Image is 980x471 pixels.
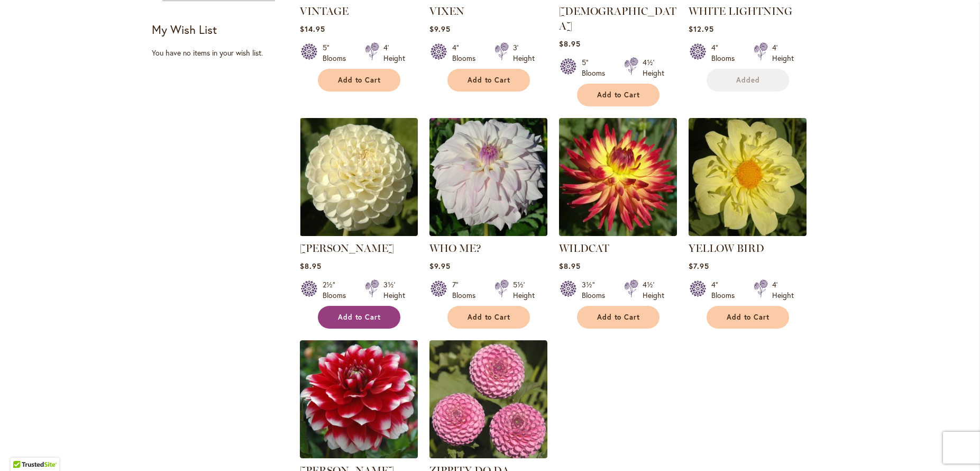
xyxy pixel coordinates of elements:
[689,261,709,271] span: $7.95
[383,279,405,301] div: 3½' Height
[300,228,418,238] a: WHITE NETTIE
[429,5,464,17] a: VIXEN
[577,84,660,106] button: Add to Cart
[689,24,714,34] span: $12.95
[468,313,511,322] span: Add to Cart
[559,5,676,32] a: [DEMOGRAPHIC_DATA]
[689,118,807,236] img: YELLOW BIRD
[338,76,381,85] span: Add to Cart
[513,42,535,64] div: 3' Height
[582,57,611,78] div: 5" Blooms
[707,306,789,329] button: Add to Cart
[323,42,352,64] div: 5" Blooms
[559,39,581,49] span: $8.95
[383,42,405,64] div: 4' Height
[429,450,547,460] a: ZIPPITY DO DA
[452,279,482,301] div: 7" Blooms
[323,279,352,301] div: 2½" Blooms
[152,22,217,37] strong: My Wish List
[300,118,418,236] img: WHITE NETTIE
[689,228,807,238] a: YELLOW BIRD
[577,306,660,329] button: Add to Cart
[711,42,741,64] div: 4" Blooms
[727,313,770,322] span: Add to Cart
[447,69,530,92] button: Add to Cart
[300,5,349,17] a: VINTAGE
[8,433,38,463] iframe: Launch Accessibility Center
[559,242,609,255] a: WILDCAT
[772,279,794,301] div: 4' Height
[318,69,400,92] button: Add to Cart
[597,313,640,322] span: Add to Cart
[452,42,482,64] div: 4" Blooms
[597,90,640,99] span: Add to Cart
[689,242,764,255] a: YELLOW BIRD
[429,24,451,34] span: $9.95
[643,279,664,301] div: 4½' Height
[772,42,794,64] div: 4' Height
[559,228,677,238] a: WILDCAT
[429,118,547,236] img: Who Me?
[429,228,547,238] a: Who Me?
[559,118,677,236] img: WILDCAT
[447,306,530,329] button: Add to Cart
[429,261,451,271] span: $9.95
[429,242,481,255] a: WHO ME?
[582,279,611,301] div: 3½" Blooms
[338,313,381,322] span: Add to Cart
[711,279,741,301] div: 4" Blooms
[643,57,664,78] div: 4½' Height
[300,340,418,458] img: ZAKARY ROBERT
[318,306,400,329] button: Add to Cart
[300,24,325,34] span: $14.95
[300,261,322,271] span: $8.95
[300,242,394,255] a: [PERSON_NAME]
[513,279,535,301] div: 5½' Height
[300,450,418,460] a: ZAKARY ROBERT
[429,340,547,458] img: ZIPPITY DO DA
[152,48,293,58] div: You have no items in your wish list.
[689,5,792,17] a: WHITE LIGHTNING
[559,261,581,271] span: $8.95
[468,76,511,85] span: Add to Cart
